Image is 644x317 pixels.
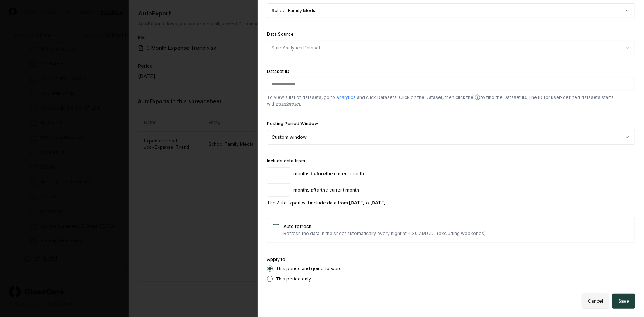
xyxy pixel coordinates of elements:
div: The AutoExport will include data from to . [267,200,635,206]
span: before [311,171,326,176]
label: Auto refresh [283,224,487,229]
label: Include data from [267,158,305,163]
label: This period only [276,277,311,281]
label: Data Source [267,31,294,37]
label: months the current month [293,188,359,192]
button: Save [612,294,635,309]
p: To view a list of datasets, go to and click Datasets. Click on the Dataset, then click the to fin... [267,94,635,107]
span: [DATE] [349,200,365,206]
label: Apply to [267,256,285,262]
span: after [311,187,321,193]
i: custdataset [276,101,300,107]
a: Analytics [336,94,356,100]
p: Refresh the data in the sheet automatically every night at 4:30 AM CDT (excluding weekends). [283,230,487,237]
label: This period and going forward [276,266,342,271]
label: months the current month [293,172,364,176]
label: Dataset ID [267,69,289,74]
label: Posting Period Window [267,121,318,126]
span: [DATE] [370,200,386,206]
button: Cancel [582,294,609,309]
